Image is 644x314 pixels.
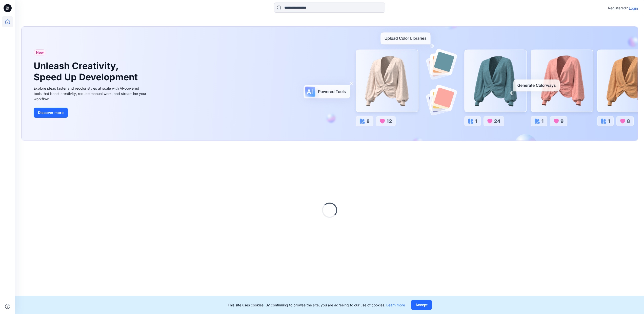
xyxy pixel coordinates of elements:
[228,302,405,308] p: This site uses cookies. By continuing to browse the site, you are agreeing to our use of cookies.
[386,303,405,307] a: Learn more
[608,5,628,11] p: Registered?
[36,49,44,55] span: New
[34,86,148,102] div: Explore ideas faster and recolor styles at scale with AI-powered tools that boost creativity, red...
[34,61,140,82] h1: Unleash Creativity, Speed Up Development
[629,6,638,11] p: Login
[411,300,432,310] button: Accept
[34,108,68,118] button: Discover more
[34,108,148,118] a: Discover more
